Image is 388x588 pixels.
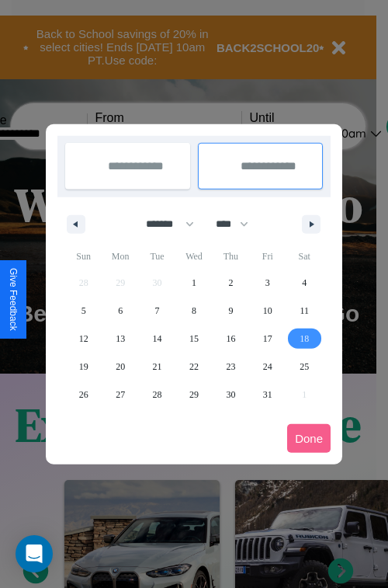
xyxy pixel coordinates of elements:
[286,353,323,381] button: 25
[300,353,309,381] span: 25
[65,297,102,325] button: 5
[116,381,125,409] span: 27
[302,269,307,297] span: 4
[263,381,272,409] span: 31
[175,325,212,353] button: 15
[249,381,286,409] button: 31
[175,297,212,325] button: 8
[286,244,323,269] span: Sat
[102,244,138,269] span: Mon
[300,297,309,325] span: 11
[81,297,86,325] span: 5
[228,269,233,297] span: 2
[175,381,212,409] button: 29
[249,297,286,325] button: 10
[226,381,235,409] span: 30
[286,269,323,297] button: 4
[65,244,102,269] span: Sun
[189,325,199,353] span: 15
[286,297,323,325] button: 11
[213,244,249,269] span: Thu
[213,325,249,353] button: 16
[265,269,270,297] span: 3
[228,297,233,325] span: 9
[116,353,125,381] span: 20
[175,244,212,269] span: Wed
[192,269,196,297] span: 1
[192,297,196,325] span: 8
[153,381,162,409] span: 28
[189,381,199,409] span: 29
[155,297,160,325] span: 7
[213,269,249,297] button: 2
[249,244,286,269] span: Fri
[139,325,175,353] button: 14
[79,381,88,409] span: 26
[249,353,286,381] button: 24
[16,535,53,572] div: Open Intercom Messenger
[249,269,286,297] button: 3
[189,353,199,381] span: 22
[139,353,175,381] button: 21
[139,381,175,409] button: 28
[286,325,323,353] button: 18
[226,353,235,381] span: 23
[79,325,88,353] span: 12
[8,268,19,331] div: Give Feedback
[102,353,138,381] button: 20
[300,325,309,353] span: 18
[65,353,102,381] button: 19
[249,325,286,353] button: 17
[287,424,331,453] button: Done
[139,244,175,269] span: Tue
[65,381,102,409] button: 26
[175,353,212,381] button: 22
[263,297,272,325] span: 10
[65,325,102,353] button: 12
[102,297,138,325] button: 6
[153,353,162,381] span: 21
[213,297,249,325] button: 9
[153,325,162,353] span: 14
[116,325,125,353] span: 13
[263,325,272,353] span: 17
[213,381,249,409] button: 30
[102,325,138,353] button: 13
[226,325,235,353] span: 16
[213,353,249,381] button: 23
[118,297,123,325] span: 6
[139,297,175,325] button: 7
[102,381,138,409] button: 27
[175,269,212,297] button: 1
[263,353,272,381] span: 24
[79,353,88,381] span: 19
